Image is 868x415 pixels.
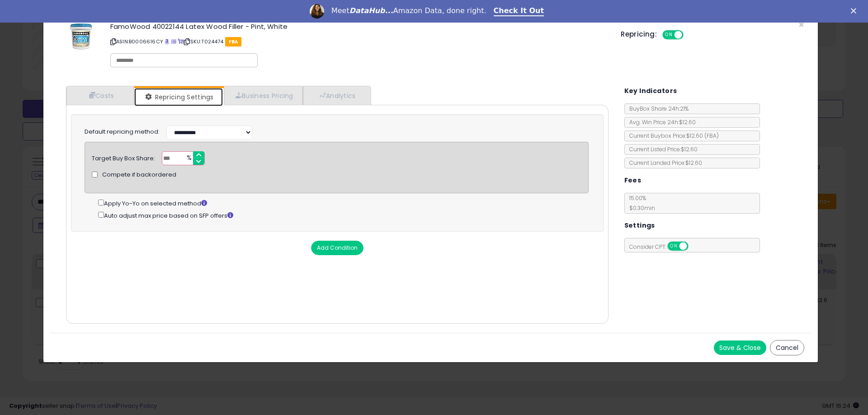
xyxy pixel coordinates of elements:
[687,242,701,250] span: OFF
[165,38,170,45] a: BuyBox page
[625,194,655,212] span: 15.00 %
[102,171,176,179] span: Compete if backordered
[171,38,176,45] a: All offer listings
[798,18,804,31] span: ×
[310,4,324,19] img: Profile image for Georgie
[67,23,94,50] img: 41OO36trnwL._SL60_.jpg
[625,105,689,112] span: BuyBox Share 24h: 21%
[704,132,719,140] span: ( FBA )
[331,6,486,15] div: Meet Amazon Data, done right.
[624,85,677,97] h5: Key Indicators
[98,198,589,208] div: Apply Yo-Yo on selected method
[224,86,303,105] a: Business Pricing
[349,6,393,15] i: DataHub...
[625,132,719,140] span: Current Buybox Price:
[621,31,657,38] h5: Repricing:
[686,132,719,140] span: $12.60
[311,241,363,255] button: Add Condition
[134,88,223,106] a: Repricing Settings
[624,220,655,231] h5: Settings
[625,145,698,153] span: Current Listed Price: $12.60
[714,340,766,355] button: Save & Close
[625,204,655,212] span: $0.30 min
[303,86,370,105] a: Analytics
[181,152,196,165] span: %
[682,31,697,39] span: OFF
[178,38,183,45] a: Your listing only
[624,175,642,186] h5: Fees
[668,242,679,250] span: ON
[625,118,696,126] span: Avg. Win Price 24h: $12.60
[663,31,675,39] span: ON
[225,37,242,47] span: FBA
[98,210,589,220] div: Auto adjust max price based on SFP offers
[110,34,607,49] p: ASIN: B0006616CY | SKU: T024474
[494,6,544,16] a: Check It Out
[110,23,607,30] h3: FamoWood 40022144 Latex Wood Filler - Pint, White
[85,128,160,136] label: Default repricing method:
[92,151,155,163] div: Target Buy Box Share:
[625,159,702,167] span: Current Landed Price: $12.60
[851,8,860,14] div: Close
[66,86,134,105] a: Costs
[625,243,700,251] span: Consider CPT:
[770,340,804,355] button: Cancel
